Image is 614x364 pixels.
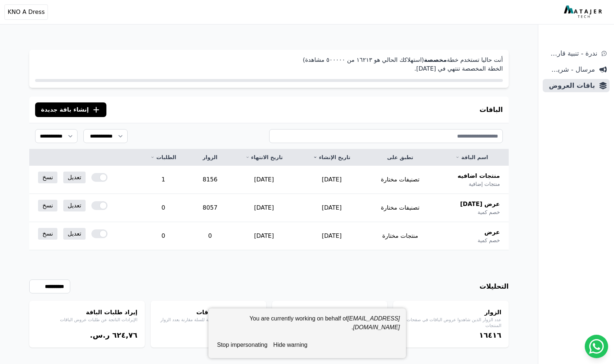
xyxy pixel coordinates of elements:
[190,149,230,166] th: الزوار
[190,194,230,222] td: 8057
[457,172,500,180] span: منتجات اضافيه
[90,331,110,339] span: ر.س.
[63,172,86,183] a: تعديل
[158,317,259,323] p: النسبة المئوية لمعدل الاضافة للسلة مقارنة بعدد الزوار
[38,172,57,183] a: نسخ
[478,237,500,244] span: خصم كمية
[366,149,435,166] th: تطبق على
[190,222,230,250] td: 0
[478,209,500,216] span: خصم كمية
[479,105,503,115] h3: الباقات
[366,222,435,250] td: منتجات مختارة
[546,48,597,59] span: ندرة - تنبية قارب علي النفاذ
[137,194,190,222] td: 0
[214,314,400,338] div: You are currently working on behalf of .
[307,154,357,161] a: تاريخ الإنشاء
[63,200,86,211] a: تعديل
[214,338,271,352] button: stop impersonating
[424,56,447,63] strong: مخصصة
[63,228,86,240] a: تعديل
[190,166,230,194] td: 8156
[137,166,190,194] td: 1
[239,154,289,161] a: تاريخ الانتهاء
[444,154,500,161] a: اسم الباقة
[230,194,298,222] td: [DATE]
[158,308,259,317] h4: معدل التحويل للباقات
[546,64,595,75] span: مرسال - شريط دعاية
[38,200,57,211] a: نسخ
[230,222,298,250] td: [DATE]
[137,222,190,250] td: 0
[400,317,501,329] p: عدد الزوار الذين شاهدوا عروض الباقات في صفحات المنتجات
[298,194,366,222] td: [DATE]
[546,80,595,91] span: باقات العروض
[400,330,501,340] div: ١٦٤١٦
[112,331,138,339] bdi: ٦٢٤,٧٦
[460,200,500,209] span: عرض [DATE]
[4,4,48,20] button: KNO A Dress
[35,102,106,117] button: إنشاء باقة جديدة
[230,166,298,194] td: [DATE]
[298,166,366,194] td: [DATE]
[41,105,89,114] span: إنشاء باقة جديدة
[38,228,57,240] a: نسخ
[479,281,509,292] h3: التحليلات
[298,222,366,250] td: [DATE]
[37,308,138,317] h4: إيراد طلبات الباقة
[347,315,400,330] em: [EMAIL_ADDRESS][DOMAIN_NAME]
[146,154,181,161] a: الطلبات
[366,166,435,194] td: تصنيفات مختارة
[485,228,500,237] span: عرض
[400,308,501,317] h4: الزوار
[270,338,310,352] button: hide warning
[366,194,435,222] td: تصنيفات مختارة
[564,5,604,19] img: MatajerTech Logo
[37,317,138,323] p: الإيرادات الناتجة عن طلبات عروض الباقات
[8,8,45,16] span: KNO A Dress
[35,56,503,73] p: أنت حاليا تستخدم خطة (استهلاكك الحالي هو ١٦٢١۳ من ٥۰۰۰۰۰ مشاهدة) الخطة المخصصة تنتهي في [DATE].
[469,180,500,188] span: منتجات إضافية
